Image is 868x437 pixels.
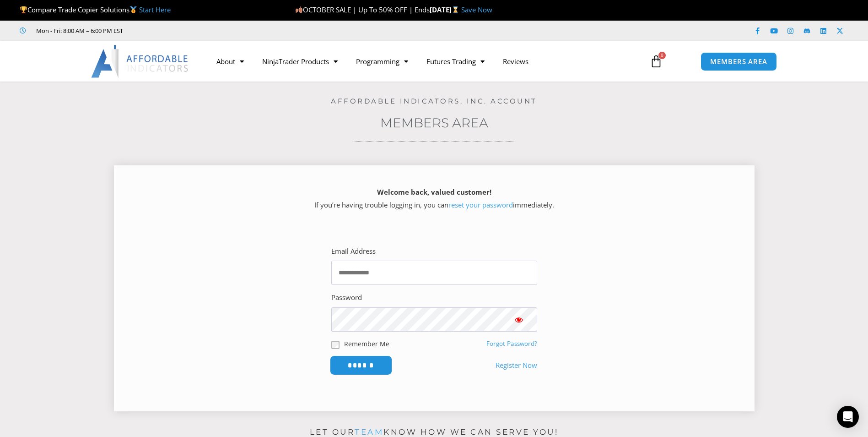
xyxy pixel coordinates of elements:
a: Affordable Indicators, Inc. Account [331,97,537,105]
iframe: Customer reviews powered by Trustpilot [136,26,273,35]
img: 🥇 [130,6,137,13]
img: LogoAI | Affordable Indicators – NinjaTrader [91,45,189,78]
a: Forgot Password? [486,339,537,348]
a: reset your password [448,200,513,209]
a: Start Here [139,5,171,14]
div: Open Intercom Messenger [837,406,859,428]
a: Programming [347,51,417,72]
strong: Welcome back, valued customer! [377,187,491,197]
img: 🍂 [296,6,302,13]
span: 0 [658,52,666,59]
nav: Menu [207,51,639,72]
span: OCTOBER SALE | Up To 50% OFF | Ends [295,5,430,14]
img: 🏆 [20,6,27,13]
img: ⌛ [452,6,459,13]
a: team [355,427,383,437]
a: Save Now [461,5,492,14]
a: Futures Trading [417,51,494,72]
a: MEMBERS AREA [701,52,777,71]
button: Show password [501,307,537,332]
label: Remember Me [344,339,389,349]
label: Password [331,291,362,304]
span: Compare Trade Copier Solutions [20,5,171,14]
a: Reviews [494,51,538,72]
span: Mon - Fri: 8:00 AM – 6:00 PM EST [34,25,123,36]
a: Register Now [496,359,537,372]
span: MEMBERS AREA [710,58,767,65]
a: Members Area [380,115,488,131]
a: 0 [636,48,676,75]
a: About [207,51,253,72]
p: If you’re having trouble logging in, you can immediately. [130,186,739,212]
label: Email Address [331,245,376,258]
strong: [DATE] [430,5,461,14]
a: NinjaTrader Products [253,51,347,72]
